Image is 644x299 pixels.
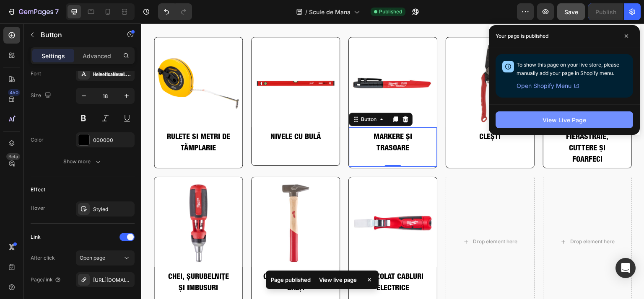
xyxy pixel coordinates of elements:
[8,89,20,96] div: 450
[517,62,619,76] span: To show this page on your live store, please manually add your page in Shopify menu.
[402,16,490,104] img: Cutter Milwaukee compact cu prindere ergonomică și lamă retractabilă, ideal pentru tăieturi preci...
[517,81,571,91] span: Open Shopify Menu
[31,204,45,212] div: Hover
[328,104,370,122] a: clești
[31,154,135,169] button: Show more
[31,254,55,262] div: After click
[496,111,633,128] button: View Live Page
[76,250,135,265] button: Open page
[13,244,101,273] a: chei, șurubelnițe și imbusuri
[338,107,360,119] p: clești
[93,137,132,144] div: 000000
[31,186,45,193] div: Effect
[208,244,296,273] a: dezizolat cabluri electrice
[218,107,286,130] p: markere și trasoare
[496,32,548,40] p: Your page is published
[13,156,101,244] img: Șurubelniță Milwaukee 11 în 1 cu biți interschimbabili și mâner ergonomic, ideală pentru aplicați...
[543,116,586,124] div: View Live Page
[120,247,188,270] p: ciocane, leviere și dălți
[31,136,44,144] div: Color
[595,8,616,16] div: Publish
[42,52,65,60] p: Settings
[402,104,490,144] a: fierăstraie, cuttere și foarfeci
[314,274,362,286] div: View live page
[3,3,62,20] button: 7
[557,3,585,20] button: Save
[615,258,636,278] div: Open Intercom Messenger
[305,16,393,104] img: Cleste multifuncțional Milwaukee pentru tăiere, dezizolare și sertizare, ideal pentru lucrări ele...
[208,156,296,244] img: Racletă Milwaukee cu lamă lată și mâner ergonomic, ideală pentru curățarea eficientă a suprafețel...
[93,70,132,78] div: HelveticaNeueLTW1G-HvCn
[31,90,53,101] div: Size
[208,104,296,133] a: markere și trasoare
[379,8,402,15] span: Published
[80,255,105,261] span: Open page
[271,276,311,284] p: Page published
[429,215,473,222] div: Drop element here
[41,30,112,40] p: Button
[93,276,132,284] div: [URL][DOMAIN_NAME]
[31,70,41,77] div: Font
[31,233,41,241] div: Link
[23,247,91,270] p: chei, șurubelnițe și imbusuri
[110,156,198,244] img: Ciocan de montaj Milwaukee de 800g cu coadă din lemn și cap din oțel forjat, ideal pentru lucrări...
[110,244,198,273] a: ciocane, leviere și dălți
[412,107,480,141] p: fierăstraie, cuttere și foarfeci
[305,8,307,16] span: /
[141,23,644,299] iframe: Design area
[158,3,192,20] div: Undo/Redo
[218,92,237,100] div: Button
[309,8,351,16] span: Scule de Mana
[31,276,61,284] div: Page/link
[332,215,376,222] div: Drop element here
[55,7,59,17] p: 7
[63,157,102,166] div: Show more
[93,206,132,213] div: Styled
[218,247,286,270] p: dezizolat cabluri electrice
[6,153,20,160] div: Beta
[83,52,111,60] p: Advanced
[564,8,578,15] span: Save
[588,3,623,20] button: Publish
